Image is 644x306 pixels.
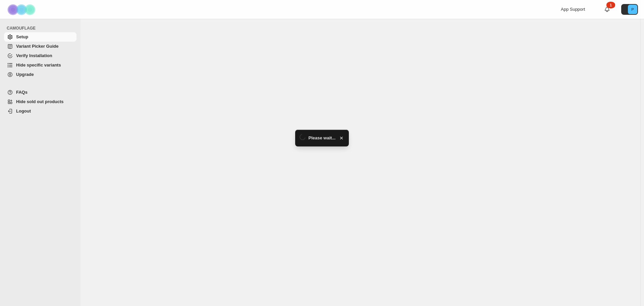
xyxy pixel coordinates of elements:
span: Avatar with initials P [628,5,637,14]
a: Upgrade [4,70,76,79]
button: Avatar with initials P [621,4,638,15]
a: Hide specific variants [4,60,76,70]
img: Camouflage [5,0,39,19]
a: Verify Installation [4,51,76,60]
span: Logout [16,108,31,114]
div: 1 [606,2,615,8]
span: Hide specific variants [16,62,61,68]
span: Setup [16,34,28,39]
a: FAQs [4,88,76,97]
a: Variant Picker Guide [4,42,76,51]
text: P [631,7,634,11]
span: App Support [561,7,585,12]
a: Setup [4,32,76,42]
a: Logout [4,106,76,116]
span: Upgrade [16,72,34,77]
span: Variant Picker Guide [16,44,58,49]
a: Hide sold out products [4,97,76,106]
span: FAQs [16,90,28,95]
span: Verify Installation [16,53,52,58]
span: Hide sold out products [16,99,64,104]
span: CAMOUFLAGE [7,26,77,31]
a: 1 [604,6,610,13]
span: Please wait... [309,135,336,141]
